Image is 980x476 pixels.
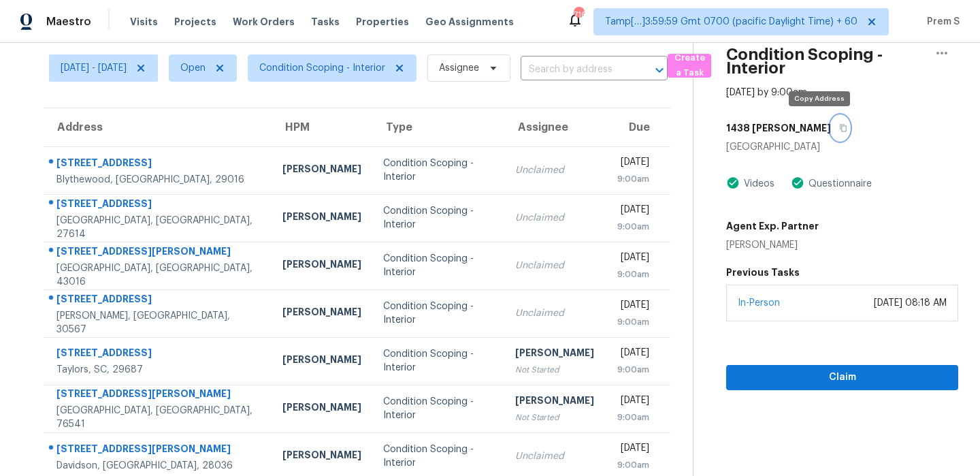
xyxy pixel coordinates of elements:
[616,251,649,268] div: [DATE]
[515,449,594,463] div: Unclaimed
[616,203,649,220] div: [DATE]
[740,177,774,191] div: Videos
[130,15,158,29] span: Visits
[282,448,361,465] div: [PERSON_NAME]
[616,441,649,458] div: [DATE]
[174,15,216,29] span: Projects
[515,346,594,363] div: [PERSON_NAME]
[605,15,857,29] span: Tamp[…]3:59:59 Gmt 0700 (pacific Daylight Time) + 60
[616,155,649,172] div: [DATE]
[726,219,819,233] h5: Agent Exp. Partner
[44,108,272,146] th: Address
[56,459,261,473] div: Davidson, [GEOGRAPHIC_DATA], 28036
[515,363,594,377] div: Not Started
[616,298,649,315] div: [DATE]
[874,296,947,310] div: [DATE] 08:18 AM
[233,15,295,29] span: Work Orders
[383,252,494,279] div: Condition Scoping - Interior
[439,61,479,75] span: Assignee
[726,266,958,279] h5: Previous Tasks
[56,244,261,261] div: [STREET_ADDRESS][PERSON_NAME]
[356,15,409,29] span: Properties
[56,214,261,241] div: [GEOGRAPHIC_DATA], [GEOGRAPHIC_DATA], 27614
[56,309,261,336] div: [PERSON_NAME], [GEOGRAPHIC_DATA], 30567
[616,411,649,424] div: 9:00am
[425,15,514,29] span: Geo Assignments
[921,15,960,29] span: Prem S
[726,238,819,252] div: [PERSON_NAME]
[616,363,649,377] div: 9:00am
[383,157,494,184] div: Condition Scoping - Interior
[616,220,649,234] div: 9:00am
[737,369,947,386] span: Claim
[282,305,361,322] div: [PERSON_NAME]
[515,163,594,177] div: Unclaimed
[383,204,494,232] div: Condition Scoping - Interior
[56,261,261,289] div: [GEOGRAPHIC_DATA], [GEOGRAPHIC_DATA], 43016
[56,442,261,459] div: [STREET_ADDRESS][PERSON_NAME]
[574,8,583,22] div: 716
[259,61,385,75] span: Condition Scoping - Interior
[56,173,261,187] div: Blythewood, [GEOGRAPHIC_DATA], 29016
[515,306,594,320] div: Unclaimed
[282,400,361,417] div: [PERSON_NAME]
[383,395,494,422] div: Condition Scoping - Interior
[272,108,372,146] th: HPM
[726,365,958,390] button: Claim
[650,61,669,80] button: Open
[56,363,261,377] div: Taylors, SC, 29687
[616,315,649,329] div: 9:00am
[46,15,91,29] span: Maestro
[383,347,494,375] div: Condition Scoping - Interior
[56,404,261,431] div: [GEOGRAPHIC_DATA], [GEOGRAPHIC_DATA], 76541
[668,54,711,78] button: Create a Task
[726,48,926,75] h2: Condition Scoping - Interior
[616,394,649,411] div: [DATE]
[515,259,594,272] div: Unclaimed
[383,300,494,327] div: Condition Scoping - Interior
[738,298,780,308] a: In-Person
[56,387,261,404] div: [STREET_ADDRESS][PERSON_NAME]
[605,108,670,146] th: Due
[726,121,831,135] h5: 1438 [PERSON_NAME]
[726,86,807,99] div: [DATE] by 9:00am
[372,108,505,146] th: Type
[180,61,206,75] span: Open
[282,162,361,179] div: [PERSON_NAME]
[616,346,649,363] div: [DATE]
[61,61,127,75] span: [DATE] - [DATE]
[56,292,261,309] div: [STREET_ADDRESS]
[616,458,649,472] div: 9:00am
[791,176,804,190] img: Artifact Present Icon
[804,177,872,191] div: Questionnaire
[282,353,361,370] div: [PERSON_NAME]
[504,108,605,146] th: Assignee
[726,140,958,154] div: [GEOGRAPHIC_DATA]
[616,172,649,186] div: 9:00am
[515,394,594,411] div: [PERSON_NAME]
[726,176,740,190] img: Artifact Present Icon
[56,346,261,363] div: [STREET_ADDRESS]
[282,210,361,227] div: [PERSON_NAME]
[515,211,594,225] div: Unclaimed
[56,156,261,173] div: [STREET_ADDRESS]
[674,50,704,82] span: Create a Task
[515,411,594,424] div: Not Started
[311,17,340,27] span: Tasks
[521,59,630,80] input: Search by address
[383,443,494,470] div: Condition Scoping - Interior
[56,197,261,214] div: [STREET_ADDRESS]
[616,268,649,281] div: 9:00am
[282,257,361,274] div: [PERSON_NAME]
